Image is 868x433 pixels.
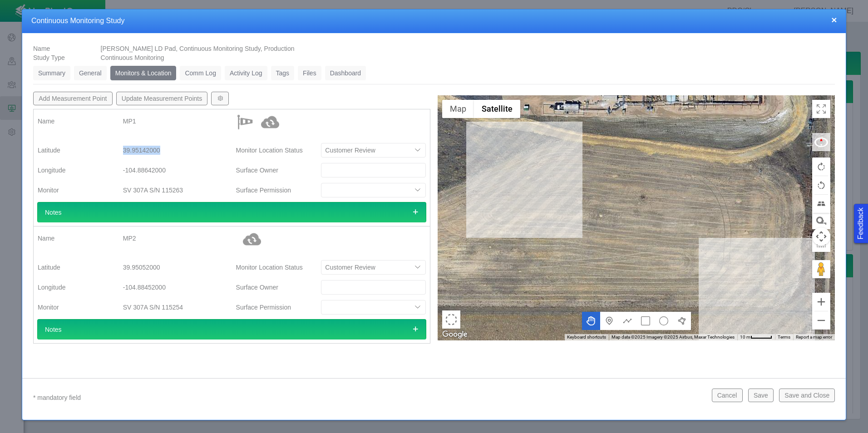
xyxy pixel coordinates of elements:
[796,335,832,340] a: Report a map error
[812,211,830,229] button: Measure
[600,312,618,330] button: Add a marker
[123,182,228,198] div: SV 307A S/N 115263
[30,259,116,276] label: Latitude
[229,142,314,158] label: Monitor Location Status
[229,259,314,276] label: Monitor Location Status
[123,279,228,295] div: -104.88452000
[236,113,254,131] img: Noise$Image_collection_Noise$Windsock.png
[33,392,705,403] p: * mandatory field
[636,312,655,330] button: Draw a rectangle
[442,100,474,118] button: Show street map
[33,66,70,80] a: Summary
[612,335,735,340] span: Map data ©2025 Imagery ©2025 Airbus, Maxar Technologies
[229,279,314,295] label: Surface Owner
[778,335,790,340] a: Terms (opens in new tab)
[74,66,107,80] a: General
[712,389,743,402] button: Cancel
[567,334,606,340] button: Keyboard shortcuts
[123,299,228,315] div: SV 307A S/N 115254
[123,230,228,246] div: MP2
[123,113,228,129] div: MP1
[618,312,636,330] button: Draw a multipoint line
[123,162,228,178] div: -104.88642000
[229,182,314,198] label: Surface Permission
[229,162,314,178] label: Surface Owner
[30,279,116,295] label: Longitude
[748,389,774,402] button: Save
[123,259,228,276] div: 39.95052000
[123,142,228,158] div: 39.95142000
[225,66,267,80] a: Activity Log
[440,329,470,340] img: Google
[101,54,164,61] span: Continuous Monitoring
[779,389,835,402] button: Save and Close
[31,16,837,26] h4: Continuous Monitoring Study
[180,66,221,80] a: Comm Log
[474,100,520,118] button: Show satellite imagery
[30,182,116,198] label: Monitor
[30,113,116,129] label: Name
[101,45,295,52] span: [PERSON_NAME] LD Pad, Continuous Monitoring Study, Production
[298,66,321,80] a: Files
[30,162,116,178] label: Longitude
[582,312,600,330] button: Move the map
[812,176,830,194] button: Rotate map counterclockwise
[812,260,830,278] button: Drag Pegman onto the map to open Street View
[30,142,116,158] label: Latitude
[261,113,279,131] img: Synced with API
[831,15,837,25] button: close
[116,92,208,105] button: Update Measurement Points
[812,133,830,151] button: Reset tilt and heading
[37,319,426,340] div: Notes
[243,230,261,248] img: Synced with API
[30,230,116,246] label: Name
[812,227,830,246] button: Map camera controls
[33,54,65,61] span: Study Type
[442,310,460,329] button: Select area
[812,100,830,118] button: Toggle Fullscreen in browser window
[740,335,750,340] span: 10 m
[37,202,426,222] div: Notes
[325,66,366,80] a: Dashboard
[812,157,830,176] button: Rotate map clockwise
[271,66,295,80] a: Tags
[655,312,673,330] button: Draw a circle
[812,195,830,213] button: Tilt map
[673,312,691,330] button: Draw a polygon
[812,234,830,252] button: Measure
[812,311,830,330] button: Zoom out
[812,293,830,311] button: Zoom in
[737,334,775,340] button: Map Scale: 10 m per 44 pixels
[110,66,177,80] a: Monitors & Location
[229,299,314,315] label: Surface Permission
[33,92,113,105] button: Add Measurement Point
[33,45,50,52] span: Name
[440,329,470,340] a: Open this area in Google Maps (opens a new window)
[30,299,116,315] label: Monitor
